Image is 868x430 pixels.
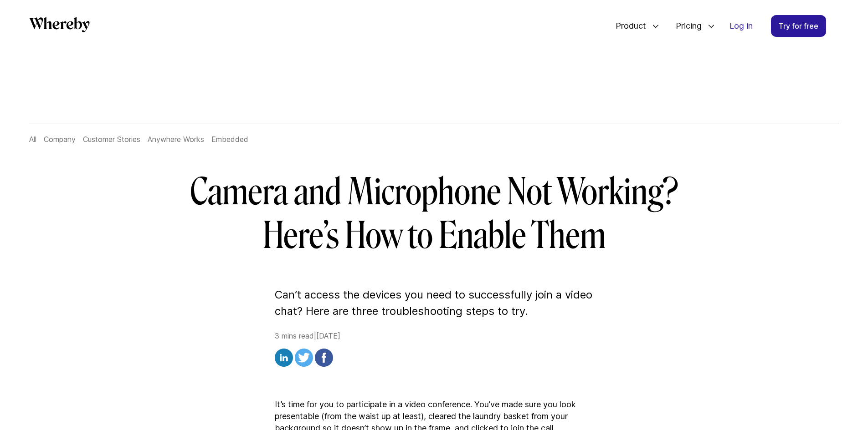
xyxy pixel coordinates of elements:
a: Log in [722,15,760,36]
span: Pricing [667,11,704,41]
div: 3 mins read | [DATE] [275,330,594,369]
h1: Camera and Microphone Not Working? Here’s How to Enable Them [172,170,697,258]
a: All [29,135,36,144]
a: Anywhere Works [148,135,204,144]
img: facebook [315,349,333,367]
a: Embedded [211,135,248,144]
p: Can’t access the devices you need to successfully join a video chat? Here are three troubleshooti... [275,287,594,319]
svg: Whereby [29,17,90,32]
a: Try for free [771,15,826,37]
a: Customer Stories [83,135,140,144]
a: Whereby [29,17,90,35]
img: linkedin [275,349,293,367]
span: Product [606,11,648,41]
a: Company [44,135,76,144]
img: twitter [295,349,313,367]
